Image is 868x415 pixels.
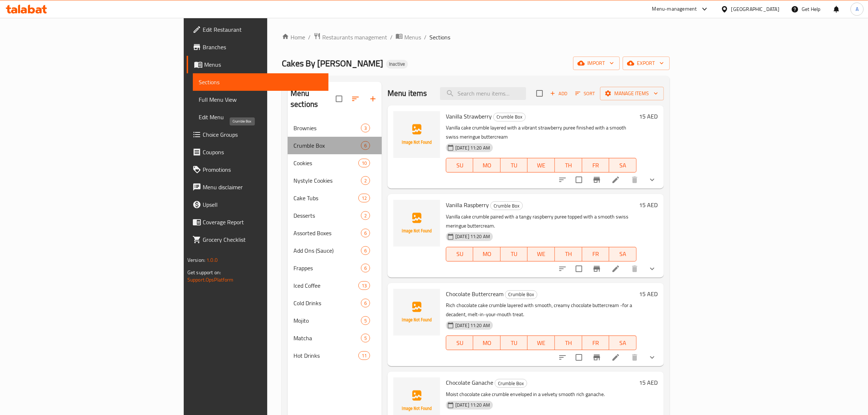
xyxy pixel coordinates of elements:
span: Full Menu View [199,95,323,104]
button: Add [547,88,571,99]
button: Branch-specific-item [588,349,606,366]
h6: 15 AED [639,111,658,121]
span: Sort items [571,88,600,99]
a: Edit Restaurant [187,21,329,38]
div: items [361,264,370,272]
span: TH [558,338,579,348]
span: 1.0.0 [207,255,218,265]
h6: 15 AED [639,200,658,210]
div: Cold Drinks [293,299,361,307]
p: Vanilla cake crumble layered with a vibrant strawberry puree finished with a smooth swiss meringu... [446,123,637,141]
button: SU [446,336,473,350]
span: A [856,5,859,13]
div: Cake Tubs12 [288,189,382,207]
div: items [358,159,370,167]
span: 13 [359,282,370,289]
img: Vanilla Strawberry [393,111,440,158]
h6: 15 AED [639,289,658,299]
button: MO [473,336,501,350]
button: SU [446,247,473,261]
span: [DATE] 11:20 AM [452,233,493,240]
span: 2 [361,177,370,184]
svg: Show Choices [648,264,657,273]
a: Sections [193,73,329,91]
span: Add Ons (Sauce) [293,246,361,255]
a: Menu disclaimer [187,178,329,196]
span: [DATE] 11:20 AM [452,402,493,408]
span: Frappes [293,264,361,272]
button: TU [501,336,528,350]
span: Menus [404,33,421,42]
div: items [361,299,370,307]
a: Upsell [187,196,329,213]
span: WE [530,249,552,259]
span: 12 [359,195,370,202]
button: sort-choices [554,171,571,189]
span: SU [449,338,470,348]
a: Support.OpsPlatform [187,275,234,284]
span: Restaurants management [322,33,387,42]
span: Get support on: [187,268,221,277]
img: Vanilla Raspberry [393,200,440,247]
button: WE [528,158,555,172]
a: Edit menu item [611,353,620,362]
span: export [628,59,664,68]
span: Coverage Report [203,218,323,226]
a: Edit menu item [611,175,620,184]
span: TH [558,160,579,171]
span: Crumble Box [293,141,361,150]
li: / [424,33,427,42]
span: FR [585,160,607,171]
span: Brownies [293,124,361,132]
div: Crumble Box6 [288,137,382,154]
h2: Menu items [388,88,427,99]
span: Coupons [203,148,323,156]
span: Vanilla Strawberry [446,111,492,122]
nav: Menu sections [288,116,382,367]
span: 6 [361,142,370,149]
div: Inactive [386,60,408,69]
div: Iced Coffee [293,281,358,290]
div: items [358,194,370,202]
button: show more [643,171,661,189]
span: Assorted Boxes [293,229,361,237]
span: 3 [361,125,370,132]
div: Frappes6 [288,259,382,277]
h6: 15 AED [639,377,658,388]
span: Mojito [293,316,361,325]
div: Brownies3 [288,119,382,137]
span: 5 [361,335,370,342]
div: Crumble Box [495,379,527,388]
span: MO [476,160,498,171]
div: Crumble Box [505,290,537,299]
span: WE [530,338,552,348]
div: Matcha5 [288,329,382,347]
a: Full Menu View [193,91,329,108]
button: WE [528,247,555,261]
button: show more [643,260,661,278]
svg: Show Choices [648,175,657,184]
svg: Show Choices [648,353,657,362]
span: TH [558,249,579,259]
span: Inactive [386,61,408,67]
button: FR [582,247,610,261]
span: Nystyle Cookies [293,176,361,185]
button: delete [626,260,643,278]
div: items [361,124,370,132]
span: Upsell [203,200,323,209]
div: items [361,176,370,185]
li: / [390,33,393,42]
span: 2 [361,212,370,219]
span: 5 [361,317,370,324]
span: Crumble Box [491,202,522,210]
span: Select to update [571,261,587,276]
span: Vanilla Raspberry [446,199,489,210]
span: Sort [575,89,595,98]
div: [GEOGRAPHIC_DATA] [731,5,779,13]
button: TH [555,158,582,172]
button: SA [609,336,637,350]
